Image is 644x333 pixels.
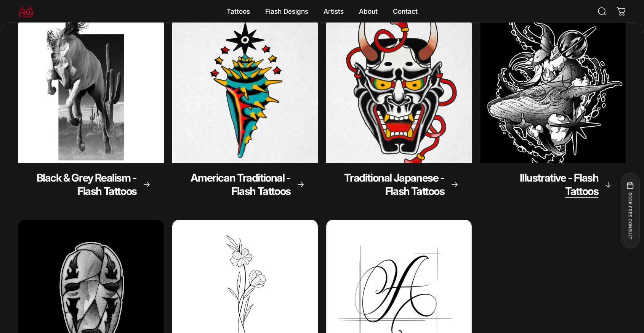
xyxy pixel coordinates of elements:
[480,18,626,212] a: Illustrative - Flash Tattoos
[620,173,639,249] button: BOOK FREE CONSULT
[316,3,351,19] summary: Artists
[613,3,630,20] a: 0 items
[351,3,385,19] summary: About
[37,171,137,198] span: Black & Grey Realism - Flash Tattoos
[344,171,444,198] span: Traditional Japanese - Flash Tattoos
[172,18,318,212] a: American Traditional - Flash Tattoos
[258,3,316,19] summary: Flash Designs
[385,3,425,19] a: Contact
[191,171,290,198] span: American Traditional - Flash Tattoos
[219,3,425,19] nav: Primary
[520,171,598,198] span: Illustrative - Flash Tattoos
[326,18,472,212] a: Traditional Japanese - Flash Tattoos
[18,18,164,212] a: Black & Grey Realism - Flash Tattoos
[219,3,258,19] summary: Tattoos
